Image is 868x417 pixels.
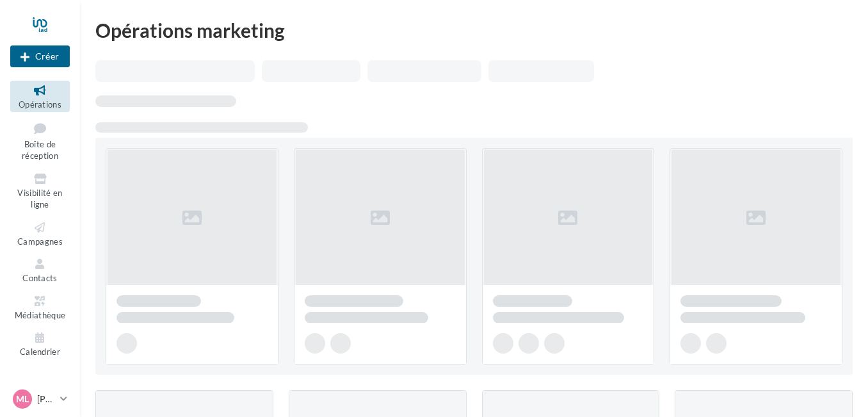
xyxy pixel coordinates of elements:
[22,273,58,283] span: Contacts
[10,45,70,67] div: Nouvelle campagne
[95,20,853,40] div: Opérations marketing
[15,310,66,320] span: Médiathèque
[16,393,29,405] span: Ml
[10,117,70,164] a: Boîte de réception
[10,81,70,112] a: Opérations
[10,328,70,359] a: Calendrier
[10,218,70,249] a: Campagnes
[10,254,70,286] a: Contacts
[37,393,55,405] p: [PERSON_NAME]
[19,99,61,110] span: Opérations
[10,45,70,67] button: Créer
[20,347,60,357] span: Calendrier
[10,291,70,323] a: Médiathèque
[10,387,70,411] a: Ml [PERSON_NAME]
[10,169,70,213] a: Visibilité en ligne
[17,188,62,210] span: Visibilité en ligne
[22,139,58,161] span: Boîte de réception
[17,236,63,247] span: Campagnes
